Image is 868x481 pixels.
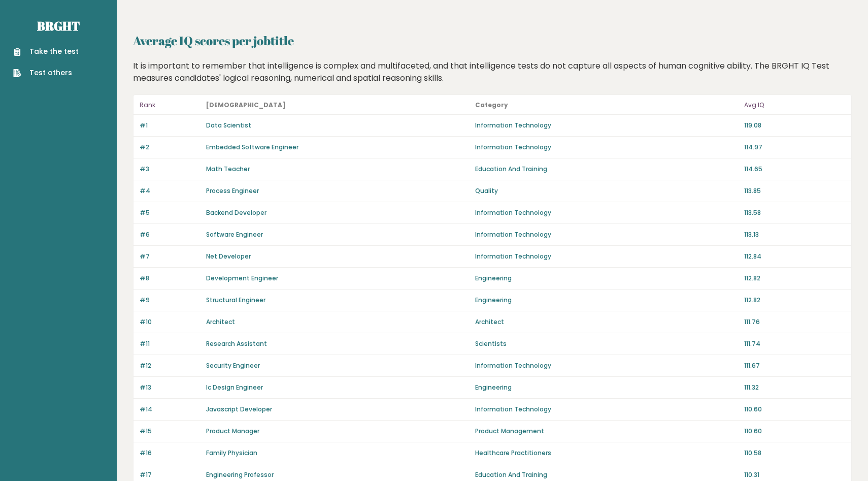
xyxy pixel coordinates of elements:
div: It is important to remember that intelligence is complex and multifaceted, and that intelligence ... [129,60,856,84]
p: #16 [140,448,200,458]
a: Engineering Professor [206,470,274,479]
p: Product Management [475,427,738,436]
p: Information Technology [475,405,738,414]
a: Software Engineer [206,230,263,239]
p: 112.82 [744,296,845,305]
p: Information Technology [475,361,738,370]
p: Education And Training [475,165,738,174]
p: 114.97 [744,143,845,152]
p: #15 [140,427,200,436]
a: Embedded Software Engineer [206,143,298,151]
a: Math Teacher [206,165,250,173]
p: #2 [140,143,200,152]
a: Research Assistant [206,339,267,348]
p: 110.31 [744,470,845,479]
p: Information Technology [475,143,738,152]
p: #17 [140,470,200,479]
p: 111.76 [744,317,845,327]
a: Process Engineer [206,186,259,195]
a: Take the test [13,46,79,57]
p: 113.13 [744,230,845,239]
p: 110.58 [744,448,845,458]
b: Category [475,101,508,109]
p: Engineering [475,383,738,392]
p: 119.08 [744,121,845,130]
p: #14 [140,405,200,414]
p: Engineering [475,296,738,305]
p: #7 [140,252,200,261]
p: #8 [140,274,200,283]
a: Ic Design Engineer [206,383,263,392]
p: 110.60 [744,405,845,414]
a: Test others [13,68,79,78]
p: #1 [140,121,200,130]
a: Brght [37,18,80,34]
p: Rank [140,99,200,111]
p: Quality [475,186,738,196]
p: 111.74 [744,339,845,348]
p: 112.82 [744,274,845,283]
p: Information Technology [475,252,738,261]
p: 110.60 [744,427,845,436]
p: #12 [140,361,200,370]
a: Family Physician [206,448,257,457]
p: Engineering [475,274,738,283]
h2: Average IQ scores per jobtitle [133,31,852,50]
a: Backend Developer [206,208,266,217]
a: Security Engineer [206,361,260,370]
b: [DEMOGRAPHIC_DATA] [206,101,286,109]
a: Javascript Developer [206,405,272,413]
p: Information Technology [475,230,738,239]
p: #6 [140,230,200,239]
a: Development Engineer [206,274,278,282]
p: Education And Training [475,470,738,479]
p: #11 [140,339,200,348]
a: Net Developer [206,252,251,261]
a: Product Manager [206,427,259,435]
p: Avg IQ [744,99,845,111]
p: #5 [140,208,200,217]
p: #10 [140,317,200,327]
p: Scientists [475,339,738,348]
p: 111.67 [744,361,845,370]
p: 113.58 [744,208,845,217]
p: 113.85 [744,186,845,196]
a: Structural Engineer [206,296,265,304]
p: 111.32 [744,383,845,392]
p: Information Technology [475,208,738,217]
p: #3 [140,165,200,174]
p: Architect [475,317,738,327]
a: Architect [206,317,235,326]
p: 114.65 [744,165,845,174]
p: Healthcare Practitioners [475,448,738,458]
p: #13 [140,383,200,392]
p: 112.84 [744,252,845,261]
p: Information Technology [475,121,738,130]
p: #9 [140,296,200,305]
a: Data Scientist [206,121,251,130]
p: #4 [140,186,200,196]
